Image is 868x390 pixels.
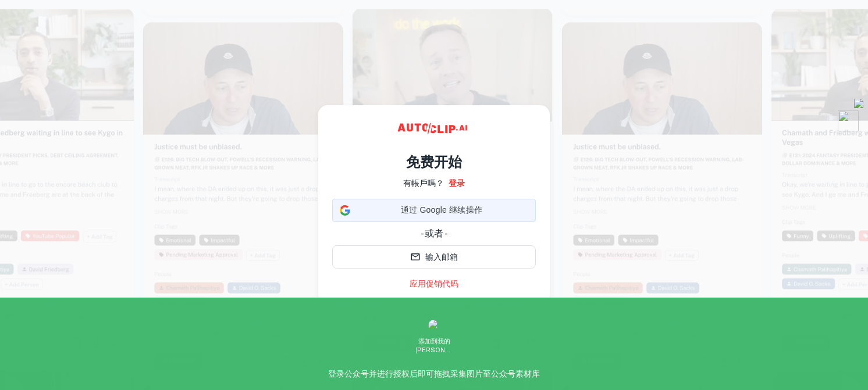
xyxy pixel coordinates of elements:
font: 输入邮箱 [425,252,458,262]
font: - 或者 - [421,228,448,239]
font: 通过 Google 继续操作 [401,205,482,214]
div: 通过 Google 继续操作 [332,199,536,222]
button: 输入邮箱 [332,245,536,269]
font: 登录 [449,178,465,188]
a: 登录 [449,177,465,189]
font: 免费开始 [406,153,462,170]
font: 应用促销代码 [410,279,458,288]
font: 有帳戶嗎？ [403,178,444,188]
